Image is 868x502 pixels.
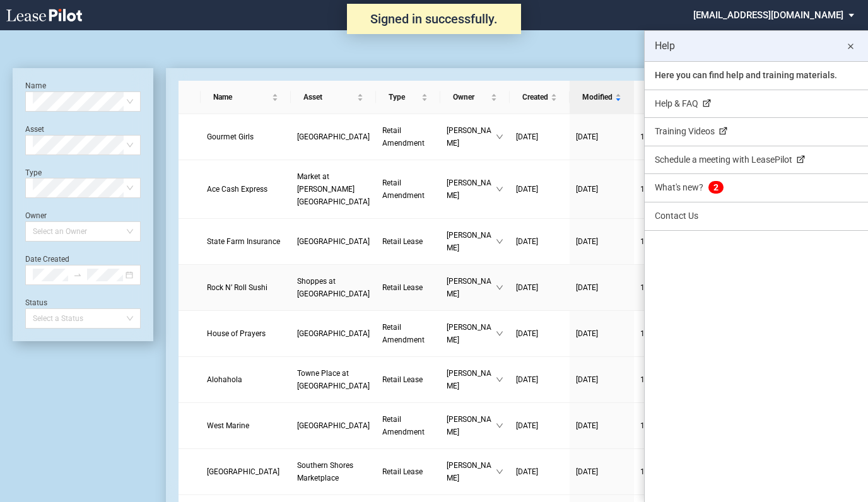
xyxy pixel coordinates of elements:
[297,329,370,338] span: Northwest Plaza
[576,467,598,476] span: [DATE]
[297,170,370,208] a: Market at [PERSON_NAME][GEOGRAPHIC_DATA]
[516,183,563,196] a: [DATE]
[25,125,44,134] label: Asset
[347,4,521,34] div: Signed in successfully.
[447,321,495,346] span: [PERSON_NAME]
[382,323,425,344] span: Retail Amendment
[382,375,423,384] span: Retail Lease
[640,183,689,196] a: 1
[201,81,291,114] th: Name
[447,459,495,484] span: [PERSON_NAME]
[640,467,645,476] span: 1
[207,329,266,338] span: House of Prayers
[207,185,267,194] span: Ace Cash Express
[297,459,370,484] a: Southern Shores Marketplace
[640,329,645,338] span: 1
[576,419,628,432] a: [DATE]
[576,235,628,248] a: [DATE]
[207,183,284,196] a: Ace Cash Express
[516,131,563,143] a: [DATE]
[297,461,353,482] span: Southern Shores Marketplace
[447,275,495,300] span: [PERSON_NAME]
[297,237,370,246] span: Commerce Centre
[576,465,628,478] a: [DATE]
[576,329,598,338] span: [DATE]
[516,329,538,338] span: [DATE]
[634,81,695,114] th: Version
[640,373,689,386] a: 1
[640,131,689,143] a: 1
[496,133,503,141] span: down
[207,327,284,340] a: House of Prayers
[25,255,69,264] label: Date Created
[382,281,435,294] a: Retail Lease
[73,271,82,279] span: to
[640,419,689,432] a: 1
[576,327,628,340] a: [DATE]
[516,235,563,248] a: [DATE]
[207,419,284,432] a: West Marine
[516,237,538,246] span: [DATE]
[207,131,284,143] a: Gourmet Girls
[496,376,503,383] span: down
[25,211,47,220] label: Owner
[516,419,563,432] a: [DATE]
[576,373,628,386] a: [DATE]
[382,467,423,476] span: Retail Lease
[453,91,488,103] span: Owner
[576,421,598,430] span: [DATE]
[207,465,284,478] a: [GEOGRAPHIC_DATA]
[389,91,419,103] span: Type
[382,283,423,292] span: Retail Lease
[207,373,284,386] a: Alohahola
[576,131,628,143] a: [DATE]
[297,131,370,143] a: [GEOGRAPHIC_DATA]
[516,132,538,141] span: [DATE]
[447,229,495,254] span: [PERSON_NAME]
[496,185,503,193] span: down
[640,235,689,248] a: 1
[440,81,509,114] th: Owner
[207,375,242,384] span: Alohahola
[447,413,495,438] span: [PERSON_NAME]
[376,81,441,114] th: Type
[297,369,370,390] span: Towne Place at Greenbrier
[516,465,563,478] a: [DATE]
[297,172,370,206] span: Market at Opitz Crossing
[570,81,634,114] th: Modified
[516,185,538,194] span: [DATE]
[382,465,435,478] a: Retail Lease
[297,275,370,300] a: Shoppes at [GEOGRAPHIC_DATA]
[516,375,538,384] span: [DATE]
[640,465,689,478] a: 1
[382,415,425,436] span: Retail Amendment
[496,330,503,337] span: down
[207,132,254,141] span: Gourmet Girls
[447,124,495,149] span: [PERSON_NAME]
[25,81,46,90] label: Name
[382,178,425,200] span: Retail Amendment
[516,327,563,340] a: [DATE]
[582,91,613,103] span: Modified
[297,327,370,340] a: [GEOGRAPHIC_DATA]
[510,81,570,114] th: Created
[382,373,435,386] a: Retail Lease
[496,468,503,476] span: down
[382,126,425,148] span: Retail Amendment
[291,81,376,114] th: Asset
[522,91,548,103] span: Created
[207,421,249,430] span: West Marine
[496,238,503,245] span: down
[640,283,645,292] span: 1
[576,132,598,141] span: [DATE]
[73,271,82,279] span: swap-right
[640,375,645,384] span: 1
[576,185,598,194] span: [DATE]
[297,367,370,392] a: Towne Place at [GEOGRAPHIC_DATA]
[516,283,538,292] span: [DATE]
[640,132,645,141] span: 1
[297,419,370,432] a: [GEOGRAPHIC_DATA]
[382,124,435,149] a: Retail Amendment
[213,91,269,103] span: Name
[207,467,279,476] span: Outer Banks Hospital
